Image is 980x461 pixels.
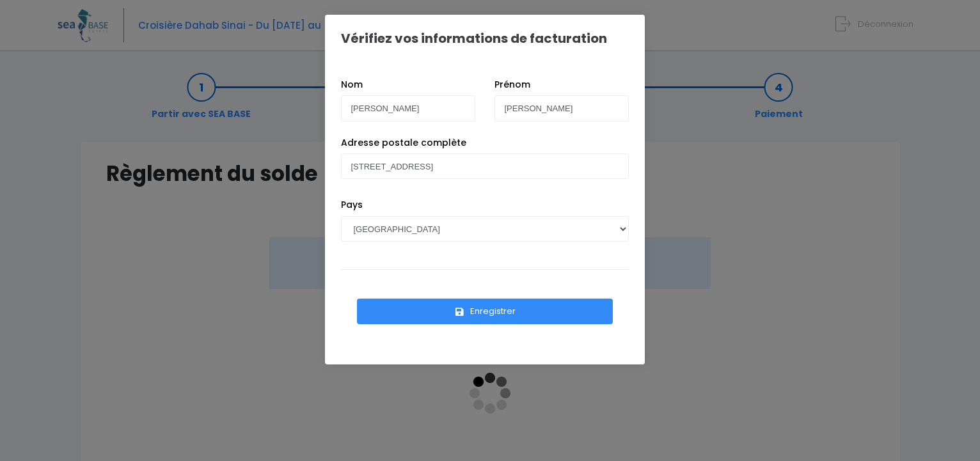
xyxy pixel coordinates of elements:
label: Adresse postale complète [341,136,466,150]
label: Nom [341,78,363,91]
h1: Vérifiez vos informations de facturation [341,31,607,46]
label: Prénom [494,78,530,91]
label: Pays [341,198,363,212]
button: Enregistrer [357,299,613,324]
